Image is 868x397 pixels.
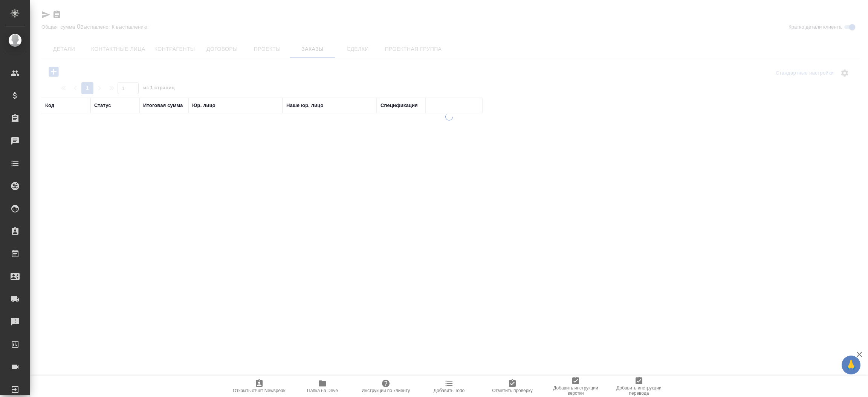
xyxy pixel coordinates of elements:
[307,388,338,393] span: Папка на Drive
[612,385,666,396] span: Добавить инструкции перевода
[544,376,607,397] button: Добавить инструкции верстки
[354,376,417,397] button: Инструкции по клиенту
[286,102,324,109] div: Наше юр. лицо
[481,376,544,397] button: Отметить проверку
[362,388,410,393] span: Инструкции по клиенту
[381,102,418,109] div: Спецификация
[842,356,860,374] button: 🙏
[492,388,532,393] span: Отметить проверку
[417,376,481,397] button: Добавить Todo
[607,376,671,397] button: Добавить инструкции перевода
[228,376,291,397] button: Открыть отчет Newspeak
[291,376,354,397] button: Папка на Drive
[192,102,215,109] div: Юр. лицо
[143,102,183,109] div: Итоговая сумма
[845,357,857,373] span: 🙏
[434,388,465,393] span: Добавить Todo
[233,388,286,393] span: Открыть отчет Newspeak
[549,385,603,396] span: Добавить инструкции верстки
[94,102,111,109] div: Статус
[45,102,54,109] div: Код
